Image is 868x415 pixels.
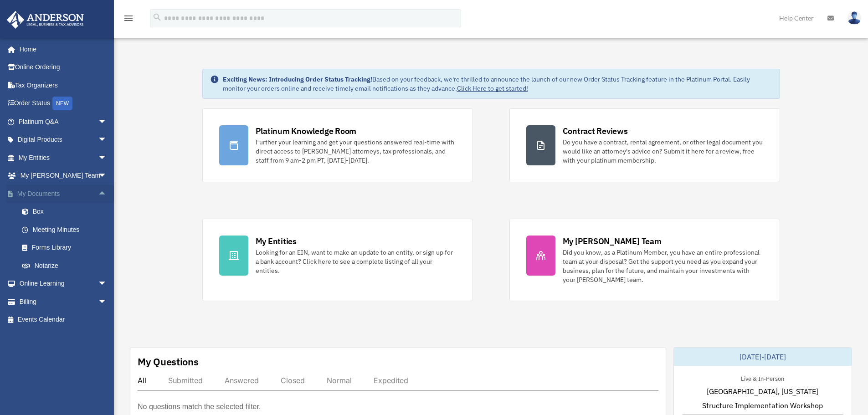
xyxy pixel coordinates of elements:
[13,239,121,257] a: Forms Library
[202,219,473,301] a: My Entities Looking for an EIN, want to make an update to an entity, or sign up for a bank accoun...
[98,275,116,293] span: arrow_drop_down
[509,108,780,182] a: Contract Reviews Do you have a contract, rental agreement, or other legal document you would like...
[98,292,116,311] span: arrow_drop_down
[98,149,116,167] span: arrow_drop_down
[6,167,121,185] a: My [PERSON_NAME] Teamarrow_drop_down
[6,184,121,203] a: My Documentsarrow_drop_up
[123,13,134,24] i: menu
[256,248,456,275] div: Looking for an EIN, want to make an update to an entity, or sign up for a bank account? Click her...
[138,355,199,369] div: My Questions
[223,75,772,93] div: Based on your feedback, we're thrilled to announce the launch of our new Order Status Tracking fe...
[98,113,116,131] span: arrow_drop_down
[707,386,818,397] span: [GEOGRAPHIC_DATA], [US_STATE]
[138,400,261,413] p: No questions match the selected filter.
[138,376,146,385] div: All
[6,149,121,167] a: My Entitiesarrow_drop_down
[327,376,352,385] div: Normal
[6,292,121,311] a: Billingarrow_drop_down
[6,113,121,131] a: Platinum Q&Aarrow_drop_down
[256,125,357,137] div: Platinum Knowledge Room
[702,400,823,411] span: Structure Implementation Workshop
[6,58,121,77] a: Online Ordering
[13,220,121,239] a: Meeting Minutes
[847,11,861,25] img: User Pic
[202,108,473,182] a: Platinum Knowledge Room Further your learning and get your questions answered real-time with dire...
[13,256,121,275] a: Notarize
[123,16,134,24] a: menu
[563,138,763,165] div: Do you have a contract, rental agreement, or other legal document you would like an attorney's ad...
[6,76,121,94] a: Tax Organizers
[256,236,297,247] div: My Entities
[281,376,305,385] div: Closed
[457,84,528,92] a: Click Here to get started!
[152,12,162,22] i: search
[98,167,116,185] span: arrow_drop_down
[6,275,121,293] a: Online Learningarrow_drop_down
[509,219,780,301] a: My [PERSON_NAME] Team Did you know, as a Platinum Member, you have an entire professional team at...
[374,376,408,385] div: Expedited
[563,125,628,137] div: Contract Reviews
[6,131,121,149] a: Digital Productsarrow_drop_down
[6,94,121,113] a: Order StatusNEW
[52,97,72,110] div: NEW
[6,311,121,329] a: Events Calendar
[563,236,662,247] div: My [PERSON_NAME] Team
[225,376,259,385] div: Answered
[563,248,763,284] div: Did you know, as a Platinum Member, you have an entire professional team at your disposal? Get th...
[6,40,116,58] a: Home
[674,348,852,366] div: [DATE]-[DATE]
[98,131,116,149] span: arrow_drop_down
[98,184,116,203] span: arrow_drop_up
[223,75,372,83] strong: Exciting News: Introducing Order Status Tracking!
[13,203,121,221] a: Box
[734,373,791,383] div: Live & In-Person
[4,11,87,29] img: Anderson Advisors Platinum Portal
[256,138,456,165] div: Further your learning and get your questions answered real-time with direct access to [PERSON_NAM...
[168,376,203,385] div: Submitted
